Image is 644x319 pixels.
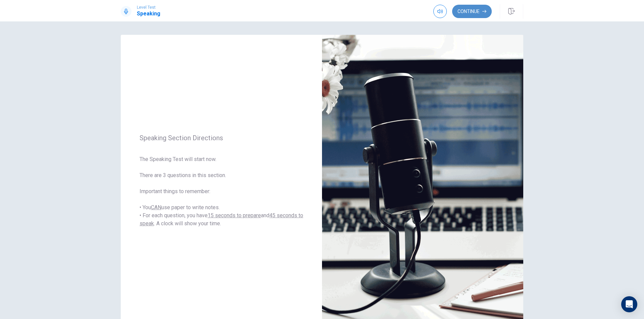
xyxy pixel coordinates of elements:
[140,155,303,228] span: The Speaking Test will start now. There are 3 questions in this section. Important things to reme...
[621,296,637,312] div: Open Intercom Messenger
[452,5,492,18] button: Continue
[208,212,261,219] u: 15 seconds to prepare
[140,134,303,142] span: Speaking Section Directions
[137,10,160,18] h1: Speaking
[137,5,160,10] span: Level Test
[151,204,161,211] u: CAN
